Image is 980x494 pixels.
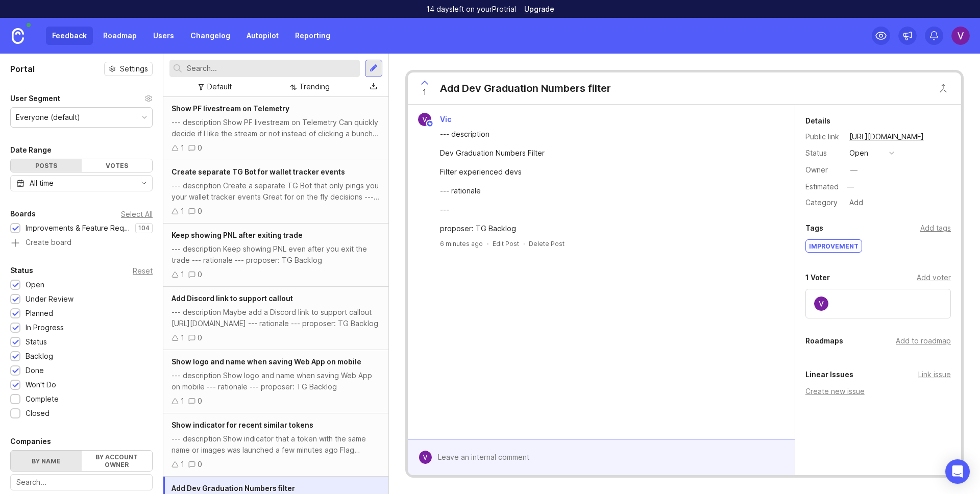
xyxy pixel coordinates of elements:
svg: toggle icon [136,179,152,187]
div: Estimated [805,183,839,190]
div: Add voter [917,272,951,283]
div: --- description Create a separate TG Bot that only pings you your wallet tracker events Great for... [171,180,380,203]
p: 14 days left on your Pro trial [426,4,516,14]
label: By name [11,451,82,471]
div: proposer: TG Backlog [440,223,774,234]
img: Vic [951,27,970,45]
div: Under Review [26,293,73,305]
div: Dev Graduation Numbers Filter [440,147,774,159]
div: All time [30,178,54,189]
div: Status [10,264,33,277]
a: Settings [104,62,153,76]
a: Users [147,27,180,45]
div: — [844,180,857,193]
a: Roadmap [97,27,143,45]
input: Search... [16,477,146,488]
img: Vic [418,113,431,126]
div: 1 [181,396,184,407]
span: Show indicator for recent similar tokens [171,421,313,429]
a: Changelog [184,27,236,45]
a: Show logo and name when saving Web App on mobile--- description Show logo and name when saving We... [163,350,388,413]
img: Vic [419,451,432,464]
span: Add Discord link to support callout [171,294,293,303]
div: Details [805,115,830,127]
div: Add [846,196,866,209]
div: Edit Post [493,239,519,248]
div: 0 [198,269,202,280]
span: Add Dev Graduation Numbers filter [171,484,295,492]
a: Add [841,196,866,209]
div: Default [207,81,232,92]
div: Posts [11,159,82,172]
div: Complete [26,393,59,405]
img: member badge [426,120,433,128]
div: --- rationale [440,185,774,196]
button: Close button [933,78,953,98]
div: Reset [133,268,153,274]
a: VicVic [412,113,459,126]
a: Reporting [289,27,336,45]
div: Closed [26,408,50,419]
span: Show logo and name when saving Web App on mobile [171,357,361,366]
a: Add Discord link to support callout--- description Maybe add a Discord link to support callout [U... [163,287,388,350]
div: 0 [198,459,202,470]
div: Delete Post [529,239,565,248]
div: Create new issue [805,386,951,397]
div: Add tags [920,223,951,234]
div: 0 [198,206,202,217]
div: 1 [181,142,184,154]
a: Create board [10,239,153,248]
div: Status [805,147,841,159]
div: Votes [82,159,153,172]
div: Backlog [26,351,53,362]
img: Canny Home [12,28,24,44]
img: Vic [814,297,828,311]
div: open [849,147,868,159]
span: 1 [423,87,426,98]
div: · [487,239,488,248]
h1: Portal [10,63,35,75]
a: Create separate TG Bot for wallet tracker events--- description Create a separate TG Bot that onl... [163,160,388,224]
div: 0 [198,332,202,343]
div: Done [26,365,44,376]
div: Category [805,197,841,208]
span: Settings [120,64,148,74]
div: Filter experienced devs [440,166,774,178]
label: By account owner [82,451,153,471]
div: Tags [805,222,823,234]
div: 0 [198,142,202,154]
div: Won't Do [26,379,56,390]
div: Linear Issues [805,368,853,381]
div: Improvement [806,240,862,252]
div: Everyone (default) [16,112,80,123]
div: --- description Keep showing PNL even after you exit the trade --- rationale --- proposer: TG Bac... [171,243,380,266]
a: Show PF livestream on Telemetry--- description Show PF livestream on Telemetry Can quickly decide... [163,97,388,160]
span: Create separate TG Bot for wallet tracker events [171,167,345,176]
div: · [523,239,525,248]
div: 0 [198,396,202,407]
div: Date Range [10,144,52,156]
div: 1 [181,269,184,280]
div: Improvements & Feature Requests [26,223,130,234]
div: --- description Show indicator that a token with the same name or images was launched a few minut... [171,433,380,456]
div: Open [26,279,44,290]
a: Upgrade [524,6,554,13]
span: Vic [440,115,451,123]
div: Status [26,336,47,348]
div: Roadmaps [805,335,843,347]
div: --- description [440,129,774,140]
div: Trending [299,81,330,92]
span: 6 minutes ago [440,239,483,248]
div: Select All [121,211,153,217]
span: Keep showing PNL after exiting trade [171,231,303,239]
div: 1 [181,459,184,470]
div: Public link [805,131,841,142]
p: 104 [138,224,150,232]
div: Open Intercom Messenger [945,459,970,484]
div: --- description Maybe add a Discord link to support callout [URL][DOMAIN_NAME] --- rationale --- ... [171,307,380,329]
div: — [850,164,857,176]
a: Show indicator for recent similar tokens--- description Show indicator that a token with the same... [163,413,388,477]
a: Autopilot [240,27,285,45]
a: Keep showing PNL after exiting trade--- description Keep showing PNL even after you exit the trad... [163,224,388,287]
